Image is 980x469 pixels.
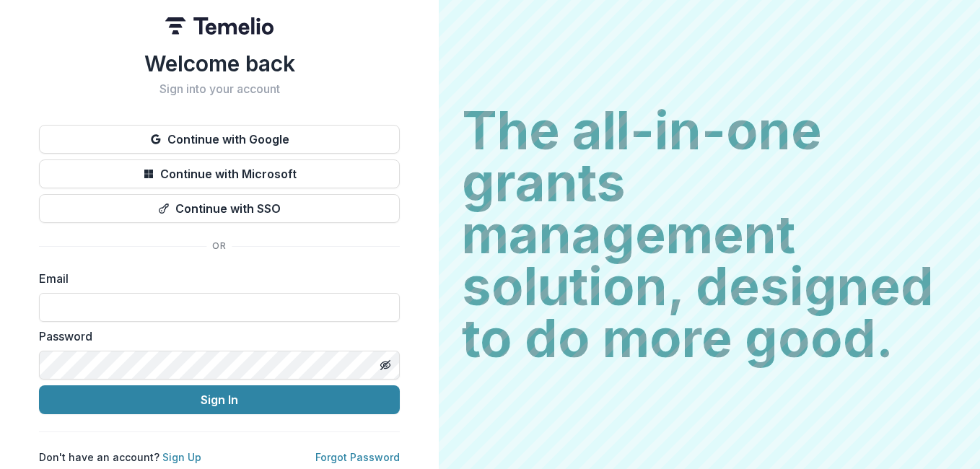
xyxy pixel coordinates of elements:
[315,451,400,463] a: Forgot Password
[39,125,400,154] button: Continue with Google
[39,328,391,345] label: Password
[374,354,397,377] button: Toggle password visibility
[39,385,400,414] button: Sign In
[165,17,274,35] img: Temelio
[162,451,201,463] a: Sign Up
[39,51,400,76] h1: Welcome back
[39,159,400,188] button: Continue with Microsoft
[39,270,391,287] label: Email
[39,450,201,465] p: Don't have an account?
[39,194,400,223] button: Continue with SSO
[39,82,400,96] h2: Sign into your account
